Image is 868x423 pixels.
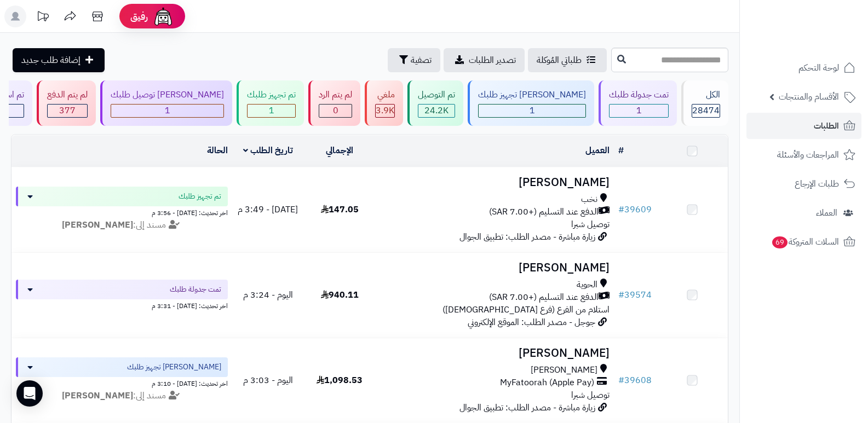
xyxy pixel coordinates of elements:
[771,234,839,250] span: السلات المتروكة
[179,191,221,202] span: تم تجهيز طلبك
[618,144,624,157] a: #
[238,203,298,216] span: [DATE] - 3:49 م
[746,55,861,81] a: لوحة التحكم
[530,104,535,117] span: 1
[247,89,296,101] div: تم تجهيز طلبك
[16,299,228,311] div: اخر تحديث: [DATE] - 3:31 م
[489,206,599,218] span: الدفع عند التسليم (+7.00 SAR)
[380,176,610,189] h3: [PERSON_NAME]
[478,89,586,101] div: [PERSON_NAME] تجهيز طلبك
[319,105,352,117] div: 0
[130,10,148,23] span: رفيق
[16,206,228,218] div: اخر تحديث: [DATE] - 3:56 م
[442,303,610,316] span: استلام من الفرع (فرع [DEMOGRAPHIC_DATA])
[165,104,170,117] span: 1
[35,80,98,126] a: لم يتم الدفع 377
[405,80,465,126] a: تم التوصيل 24.2K
[795,176,839,192] span: طلبات الإرجاع
[772,236,787,248] span: 69
[746,171,861,197] a: طلبات الإرجاع
[8,390,236,402] div: مسند إلى:
[585,144,610,157] a: العميل
[59,104,76,117] span: 377
[376,105,394,117] div: 3880
[16,380,43,407] div: Open Intercom Messenger
[444,48,525,72] a: تصدير الطلبات
[746,229,861,255] a: السلات المتروكة69
[537,54,582,67] span: طلباتي المُوكلة
[21,54,81,67] span: إضافة طلب جديد
[618,203,624,216] span: #
[326,144,353,157] a: الإجمالي
[679,80,731,126] a: الكل28474
[207,144,228,157] a: الحالة
[411,54,432,67] span: تصفية
[248,105,295,117] div: 1
[8,219,236,231] div: مسند إلى:
[424,104,449,117] span: 24.2K
[388,48,440,72] button: تصفية
[47,89,88,101] div: لم يتم الدفع
[528,48,607,72] a: طلباتي المُوكلة
[798,60,839,76] span: لوحة التحكم
[170,284,221,295] span: تمت جدولة طلبك
[610,105,668,117] div: 1
[746,200,861,226] a: العملاء
[321,288,359,302] span: 940.11
[618,288,624,302] span: #
[777,147,839,163] span: المراجعات والأسئلة
[62,218,133,231] strong: [PERSON_NAME]
[469,54,516,67] span: تصدير الطلبات
[609,89,669,101] div: تمت جدولة طلبك
[459,230,595,244] span: زيارة مباشرة - مصدر الطلب: تطبيق الجوال
[243,374,293,387] span: اليوم - 3:03 م
[618,288,652,302] a: #39574
[321,203,359,216] span: 147.05
[243,144,293,157] a: تاريخ الطلب
[127,362,221,373] span: [PERSON_NAME] تجهيز طلبك
[618,374,624,387] span: #
[618,374,652,387] a: #39608
[465,80,596,126] a: [PERSON_NAME] تجهيز طلبك 1
[468,316,595,329] span: جوجل - مصدر الطلب: الموقع الإلكتروني
[62,389,133,402] strong: [PERSON_NAME]
[152,5,174,27] img: ai-face.png
[319,89,352,101] div: لم يتم الرد
[779,89,839,105] span: الأقسام والمنتجات
[531,364,597,376] span: [PERSON_NAME]
[269,104,274,117] span: 1
[500,376,594,389] span: MyFatoorah (Apple Pay)
[459,401,595,414] span: زيارة مباشرة - مصدر الطلب: تطبيق الجوال
[333,104,338,117] span: 0
[794,30,858,53] img: logo-2.png
[618,203,652,216] a: #39609
[814,118,839,134] span: الطلبات
[746,142,861,168] a: المراجعات والأسئلة
[816,205,837,221] span: العملاء
[363,80,405,126] a: ملغي 3.9K
[596,80,679,126] a: تمت جدولة طلبك 1
[418,89,455,101] div: تم التوصيل
[13,48,105,72] a: إضافة طلب جديد
[376,104,394,117] span: 3.9K
[243,288,293,302] span: اليوم - 3:24 م
[380,347,610,360] h3: [PERSON_NAME]
[571,218,610,231] span: توصيل شبرا
[636,104,642,117] span: 1
[48,105,87,117] div: 377
[29,5,56,30] a: تحديثات المنصة
[692,89,720,101] div: الكل
[234,80,306,126] a: تم تجهيز طلبك 1
[577,279,597,291] span: الحوية
[692,104,720,117] span: 28474
[16,377,228,389] div: اخر تحديث: [DATE] - 3:10 م
[571,389,610,402] span: توصيل شبرا
[111,105,223,117] div: 1
[479,105,585,117] div: 1
[375,89,395,101] div: ملغي
[317,374,363,387] span: 1,098.53
[489,291,599,304] span: الدفع عند التسليم (+7.00 SAR)
[581,193,597,206] span: نخب
[380,262,610,274] h3: [PERSON_NAME]
[746,113,861,139] a: الطلبات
